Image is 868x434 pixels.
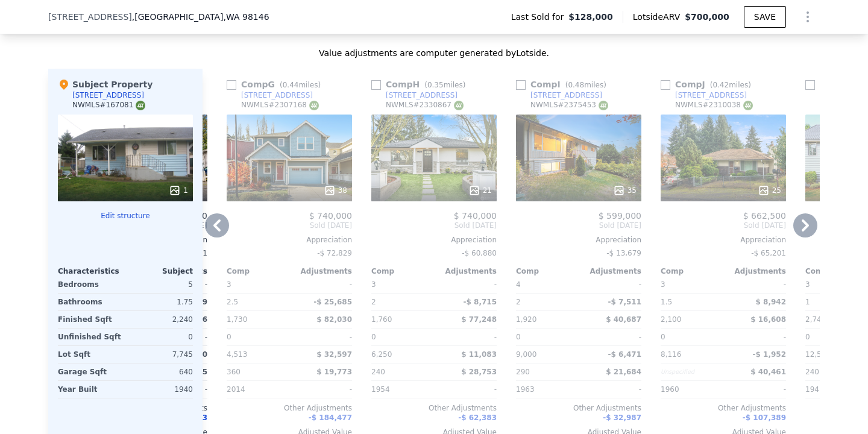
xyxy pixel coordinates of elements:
div: 38 [324,184,347,197]
div: Adjustments [723,266,786,276]
span: ( miles) [561,81,611,89]
span: Sold [DATE] [227,221,352,230]
span: $ 40,687 [606,315,641,324]
span: 0.44 [283,81,299,89]
span: $ 740,000 [309,211,352,221]
span: -$ 65,201 [751,249,786,257]
div: 1960 [661,381,721,398]
div: Unspecified [661,363,721,380]
span: 12,500 [805,350,831,359]
span: 0 [227,333,231,341]
span: $ 21,684 [606,368,641,376]
span: 2,747 [805,315,826,324]
div: [STREET_ADDRESS] [386,90,458,100]
span: , [GEOGRAPHIC_DATA] [132,11,269,23]
button: Show Options [796,5,820,29]
span: $ 32,597 [316,350,352,359]
div: NWMLS # 2375453 [530,100,608,110]
img: NWMLS Logo [309,101,319,110]
span: 0.42 [712,81,729,89]
span: Sold [DATE] [371,221,497,230]
div: - [292,381,352,398]
div: 2014 [227,381,287,398]
div: Comp G [227,78,325,90]
span: -$ 8,715 [464,298,497,306]
span: 1,760 [371,315,392,324]
a: [STREET_ADDRESS] [227,90,313,100]
div: Comp H [371,78,470,90]
span: 0.48 [568,81,584,89]
div: Other Adjustments [227,403,352,413]
div: NWMLS # 167081 [72,100,145,110]
div: Comp [371,266,434,276]
span: 360 [227,368,241,376]
div: Other Adjustments [661,403,786,413]
img: NWMLS Logo [454,101,464,110]
div: - [581,276,641,293]
div: Adjustments [434,266,497,276]
span: , WA 98146 [223,12,269,22]
button: Edit structure [58,211,193,221]
div: 5 [128,276,193,293]
span: $ 740,000 [454,211,497,221]
div: 2.5 [227,294,287,310]
div: Adjustments [289,266,352,276]
div: Adjustments [579,266,641,276]
div: 1 [169,184,188,197]
img: NWMLS Logo [136,101,145,110]
div: 1941 [805,381,866,398]
span: 0 [516,333,521,341]
div: Subject Property [58,78,153,90]
div: - [726,381,786,398]
div: [STREET_ADDRESS] [675,90,747,100]
span: 290 [516,368,530,376]
div: - [581,329,641,345]
span: 3 [227,280,231,289]
span: 2,100 [661,315,681,324]
div: - [581,381,641,398]
div: 2 [516,294,576,310]
div: Characteristics [58,266,125,276]
span: $700,000 [685,12,729,22]
span: -$ 60,880 [462,249,497,257]
span: 0 [805,333,810,341]
span: -$ 13,679 [606,249,641,257]
span: 8,116 [661,350,681,359]
div: Appreciation [516,235,641,245]
div: Comp I [516,78,611,90]
span: 4,513 [227,350,247,359]
span: 6,250 [371,350,392,359]
div: Appreciation [371,235,497,245]
span: $ 662,500 [743,211,786,221]
span: $ 77,248 [461,315,497,324]
div: - [436,276,497,293]
span: $ 11,083 [461,350,497,359]
div: Year Built [58,381,123,398]
span: $ 28,753 [461,368,497,376]
a: [STREET_ADDRESS] [516,90,602,100]
div: 25 [758,184,781,197]
span: -$ 184,477 [309,414,352,422]
span: 1,730 [227,315,247,324]
div: 2 [371,294,432,310]
img: NWMLS Logo [743,101,753,110]
div: Appreciation [661,235,786,245]
div: Other Adjustments [516,403,641,413]
div: 0 [128,329,193,345]
a: [STREET_ADDRESS] [661,90,747,100]
span: [STREET_ADDRESS] [48,11,132,23]
div: - [292,329,352,345]
div: 35 [613,184,637,197]
span: 3 [371,280,376,289]
div: - [292,276,352,293]
span: ( miles) [275,81,325,89]
span: -$ 25,685 [313,298,352,306]
div: Other Adjustments [371,403,497,413]
span: ( miles) [705,81,756,89]
div: NWMLS # 2307168 [241,100,319,110]
div: 1940 [128,381,193,398]
div: Finished Sqft [58,311,123,328]
span: -$ 62,383 [458,414,497,422]
div: Comp [805,266,868,276]
span: 9,000 [516,350,536,359]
